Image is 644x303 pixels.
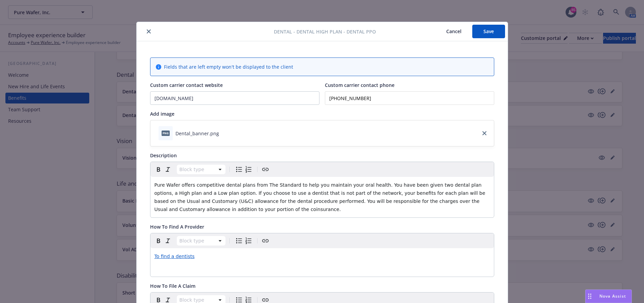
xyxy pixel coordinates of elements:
[599,293,626,299] span: Nova Assist
[234,236,244,246] button: Bulleted list
[222,130,227,137] button: download file
[325,82,395,88] span: Custom carrier contact phone
[480,129,488,137] a: close
[175,130,219,137] div: Dental_banner.png
[261,236,270,246] button: Create link
[164,63,293,70] span: Fields that are left empty won't be displayed to the client
[154,165,163,174] button: Bold
[150,152,177,159] span: Description
[150,177,494,217] div: editable markdown
[163,165,173,174] button: Italic
[244,236,253,246] button: Numbered list
[150,224,204,230] span: How To Find A Provider
[150,248,494,264] div: editable markdown
[435,25,472,38] button: Cancel
[234,165,244,174] button: Bulleted list
[261,165,270,174] button: Create link
[145,27,153,36] button: close
[154,182,487,212] span: Pure Wafer offers competitive dental plans from The Standard to help you maintain your oral healt...
[244,165,253,174] button: Numbered list
[150,82,223,88] span: Custom carrier contact website
[274,28,376,35] span: Dental - Dental High Plan - Dental PPO
[177,165,225,174] button: Block type
[150,283,195,289] span: How To File A Claim
[586,290,594,303] div: Drag to move
[234,165,253,174] div: toggle group
[234,236,253,246] div: toggle group
[585,289,632,303] button: Nova Assist
[472,25,505,38] button: Save
[162,131,170,136] span: png
[150,92,319,104] input: Add custom carrier contact website
[163,236,173,246] button: Italic
[325,91,494,105] input: Add custom carrier contact phone
[154,254,195,259] a: To find a dentists
[154,236,163,246] button: Bold
[150,111,174,117] span: Add image
[177,236,225,246] button: Block type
